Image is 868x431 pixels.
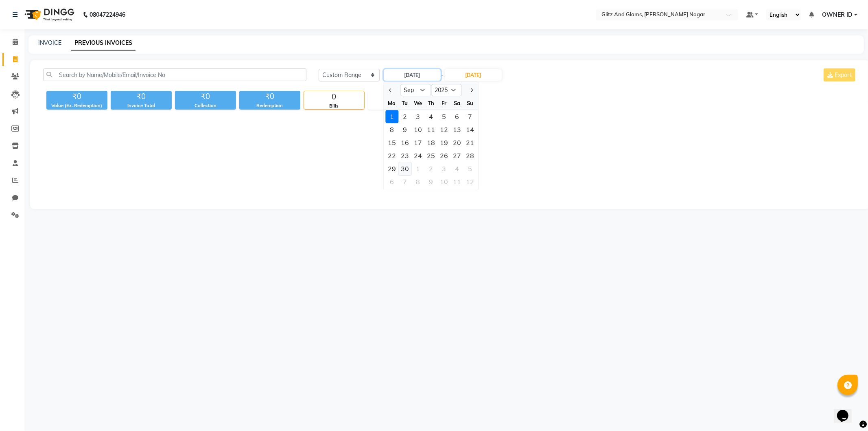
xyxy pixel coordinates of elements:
div: 7 [464,110,477,123]
div: 20 [450,136,464,149]
div: Thursday, September 11, 2025 [424,123,437,136]
div: Bills [304,103,364,110]
div: Invoice Total [111,102,172,109]
div: Monday, September 1, 2025 [385,110,398,123]
div: Thursday, October 2, 2025 [424,162,437,175]
div: Monday, September 29, 2025 [385,162,398,175]
div: ₹0 [46,91,107,102]
div: 1 [411,162,424,175]
div: Wednesday, September 3, 2025 [411,110,424,123]
div: Saturday, September 13, 2025 [450,123,464,136]
div: 4 [450,162,464,175]
div: 7 [398,175,411,188]
div: Sunday, September 14, 2025 [464,123,477,136]
div: 3 [411,110,424,123]
span: OWNER ID [822,11,853,19]
div: 16 [398,136,411,149]
a: PREVIOUS INVOICES [71,36,136,51]
div: Thursday, October 9, 2025 [424,175,437,188]
div: Wednesday, September 17, 2025 [411,136,424,149]
div: Saturday, September 6, 2025 [450,110,464,123]
div: 8 [411,175,424,188]
div: Tu [398,97,411,110]
button: Next month [468,84,475,97]
div: 5 [464,162,477,175]
div: Monday, October 6, 2025 [385,175,398,188]
div: 23 [398,149,411,162]
div: Thursday, September 4, 2025 [424,110,437,123]
div: Thursday, September 18, 2025 [424,136,437,149]
div: 24 [411,149,424,162]
div: 6 [385,175,398,188]
div: 2 [398,110,411,123]
div: 15 [385,136,398,149]
div: Saturday, September 27, 2025 [450,149,464,162]
div: Friday, October 3, 2025 [437,162,450,175]
div: 11 [450,175,464,188]
div: Wednesday, October 8, 2025 [411,175,424,188]
div: Friday, September 5, 2025 [437,110,450,123]
div: 27 [450,149,464,162]
div: 4 [424,110,437,123]
div: Monday, September 15, 2025 [385,136,398,149]
div: 3 [437,162,450,175]
div: Sunday, October 5, 2025 [464,162,477,175]
input: Search by Name/Mobile/Email/Invoice No [43,68,306,81]
div: Tuesday, September 30, 2025 [398,162,411,175]
input: End Date [445,69,502,81]
iframe: chat widget [834,398,860,423]
div: 9 [398,123,411,136]
div: ₹0 [111,91,172,102]
div: 9 [424,175,437,188]
span: Empty list [43,119,857,201]
div: 25 [424,149,437,162]
div: Cancelled [368,103,429,110]
div: Saturday, October 4, 2025 [450,162,464,175]
div: 29 [385,162,398,175]
div: Fr [437,97,450,110]
select: Select month [400,84,431,96]
div: 22 [385,149,398,162]
b: 08047224946 [90,3,125,26]
div: Thursday, September 25, 2025 [424,149,437,162]
div: 13 [450,123,464,136]
div: Sunday, September 7, 2025 [464,110,477,123]
div: Tuesday, September 2, 2025 [398,110,411,123]
div: Mo [385,97,398,110]
div: 2 [424,162,437,175]
div: Wednesday, September 24, 2025 [411,149,424,162]
div: 14 [464,123,477,136]
div: Wednesday, October 1, 2025 [411,162,424,175]
div: 30 [398,162,411,175]
img: logo [21,3,77,26]
div: Tuesday, September 23, 2025 [398,149,411,162]
div: Sa [450,97,464,110]
div: Value (Ex. Redemption) [46,102,107,109]
div: 5 [437,110,450,123]
div: 18 [424,136,437,149]
div: 26 [437,149,450,162]
div: 19 [437,136,450,149]
div: Sunday, October 12, 2025 [464,175,477,188]
div: Tuesday, September 9, 2025 [398,123,411,136]
div: Redemption [239,102,300,109]
div: Saturday, September 20, 2025 [450,136,464,149]
span: - [442,71,444,79]
div: Friday, September 26, 2025 [437,149,450,162]
div: 11 [424,123,437,136]
input: Start Date [384,69,441,81]
div: Monday, September 8, 2025 [385,123,398,136]
div: Tuesday, September 16, 2025 [398,136,411,149]
div: Monday, September 22, 2025 [385,149,398,162]
div: Friday, September 12, 2025 [437,123,450,136]
div: 6 [450,110,464,123]
div: 28 [464,149,477,162]
div: We [411,97,424,110]
div: 1 [385,110,398,123]
div: Saturday, October 11, 2025 [450,175,464,188]
div: Su [464,97,477,110]
div: 8 [385,123,398,136]
div: 0 [304,91,364,103]
div: 10 [437,175,450,188]
div: Th [424,97,437,110]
